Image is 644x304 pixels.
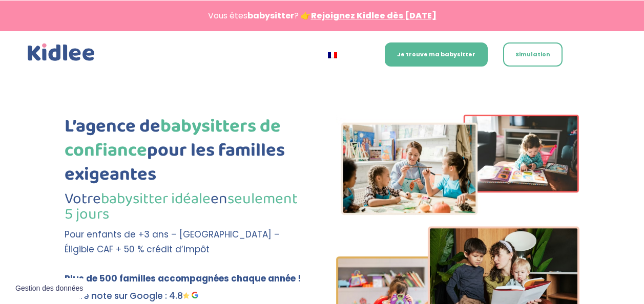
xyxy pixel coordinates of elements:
[65,187,298,227] span: Votre en
[101,187,211,211] span: babysitter idéale
[65,289,308,303] p: Notre note sur Google : 4.8
[65,187,298,227] span: seulement 5 jours
[9,278,89,299] button: Gestion des données
[65,112,281,165] span: babysitters de confiance
[15,284,83,293] span: Gestion des données
[26,41,97,63] img: logo_kidlee_bleu
[26,41,97,63] a: Kidlee Logo
[65,272,301,285] b: Plus de 500 familles accompagnées chaque année !
[503,42,563,67] a: Simulation
[385,42,488,67] a: Je trouve ma babysitter
[328,52,337,58] img: Français
[311,10,437,21] a: Rejoignez Kidlee dès [DATE]
[65,115,308,191] h1: L’agence de pour les familles exigeantes
[208,10,437,21] span: Vous êtes ? 👉
[65,228,280,255] span: Pour enfants de +3 ans – [GEOGRAPHIC_DATA] – Éligible CAF + 50 % crédit d’impôt
[247,10,294,21] strong: babysitter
